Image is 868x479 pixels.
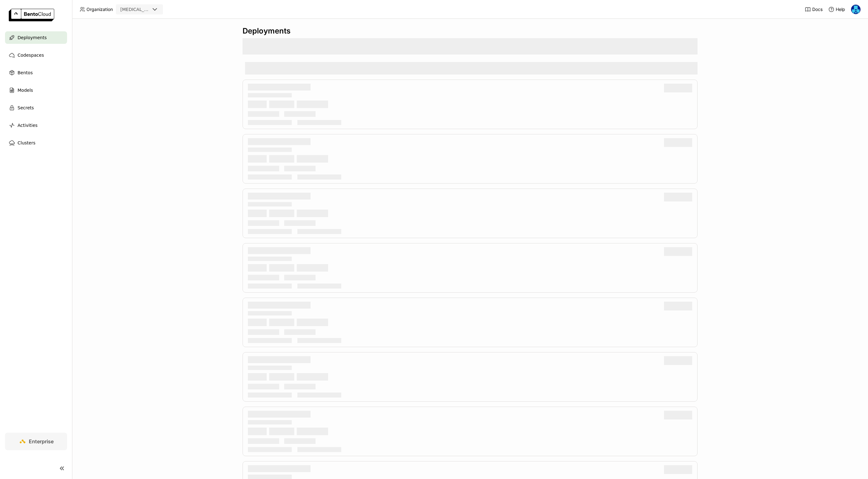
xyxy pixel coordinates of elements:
[828,6,845,13] div: Help
[836,7,845,12] span: Help
[5,137,67,149] a: Clusters
[9,9,54,21] img: logo
[18,139,35,147] span: Clusters
[5,119,67,132] a: Activities
[5,433,67,450] a: Enterprise
[851,5,860,14] img: Yi Guo
[18,34,47,41] span: Deployments
[18,104,34,112] span: Secrets
[18,69,33,76] span: Bentos
[120,6,150,13] div: [MEDICAL_DATA]
[5,31,67,44] a: Deployments
[5,49,67,61] a: Codespaces
[812,7,823,12] span: Docs
[5,66,67,79] a: Bentos
[150,7,151,13] input: Selected revia.
[86,7,113,12] span: Organization
[18,86,33,94] span: Models
[805,6,823,13] a: Docs
[243,26,698,36] div: Deployments
[5,84,67,96] a: Models
[5,102,67,114] a: Secrets
[18,51,44,59] span: Codespaces
[18,122,38,129] span: Activities
[29,438,54,445] span: Enterprise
